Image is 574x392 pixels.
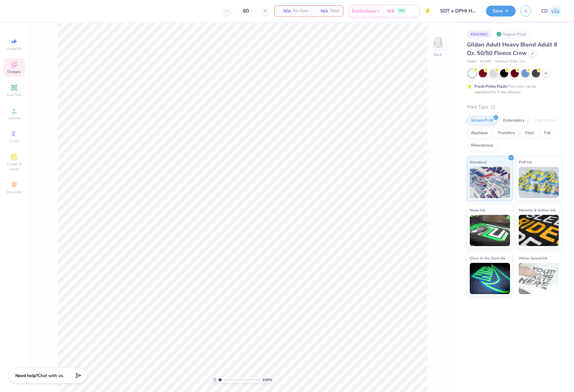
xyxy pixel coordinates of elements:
span: Water based Ink [519,255,547,261]
img: Back [432,36,444,49]
div: Original Proof [495,30,530,38]
input: Untitled Design [435,5,481,17]
span: Chat with us. [38,373,64,379]
img: Neon Ink [470,215,510,246]
span: 100 % [262,377,272,383]
span: Minimum Order: 24 + [494,59,526,64]
div: Embroidery [499,116,529,125]
span: N/A [387,8,395,14]
span: Add Text [7,92,22,97]
span: Clipart & logos [3,162,25,172]
img: Glow in the Dark Ink [470,263,510,294]
div: Vinyl [521,128,538,138]
div: This color can be expedited for 5 day delivery. [474,84,551,95]
span: Neon Ink [470,207,485,213]
div: Transfers [494,128,519,138]
strong: Fresh Prints Flash: [474,84,508,89]
div: Foil [540,128,555,138]
div: # 506390C [467,30,492,38]
a: CD [541,5,562,17]
span: CD [541,7,548,15]
span: Image AI [7,46,22,51]
div: Print Type [467,104,562,111]
span: Designs [7,69,21,74]
input: – – [234,5,258,17]
span: Total [330,8,339,14]
span: Puff Ink [519,159,532,165]
div: Rhinestones [467,141,497,150]
img: Metallic & Glitter Ink [519,215,559,246]
strong: Need help? [15,373,38,379]
img: Cedric Diasanta [549,5,562,17]
span: Metallic & Glitter Ink [519,207,556,213]
span: Glow in the Dark Ink [470,255,505,261]
div: Back [434,52,442,57]
span: Est. Delivery [352,8,376,14]
div: Applique [467,128,492,138]
div: Digital Print [531,116,561,125]
span: Greek [9,138,19,143]
img: Water based Ink [519,263,559,294]
span: FREE [398,9,405,13]
span: Per Item [293,8,308,14]
span: Gildan [467,59,477,64]
img: Puff Ink [519,167,559,198]
span: Decorate [7,190,22,195]
span: Gildan Adult Heavy Blend Adult 8 Oz. 50/50 Fleece Crew [467,41,557,57]
div: Screen Print [467,116,497,125]
span: N/A [278,8,291,14]
span: N/A [316,8,328,14]
button: Save [486,6,516,17]
span: Upload [8,115,20,120]
img: Standard [470,167,510,198]
span: Standard [470,159,486,165]
span: # G180 [480,59,491,64]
